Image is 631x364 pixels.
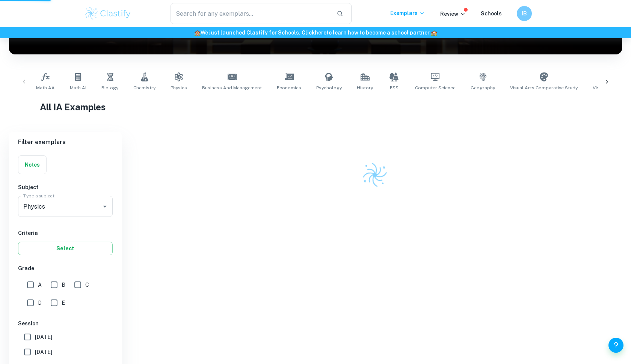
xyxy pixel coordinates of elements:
h6: Filter exemplars [9,132,122,153]
span: Geography [471,84,495,91]
input: Search for any exemplars... [171,3,331,24]
h6: We just launched Clastify for Schools. Click to learn how to become a school partner. [2,29,629,37]
span: Biology [101,84,118,91]
span: 🏫 [431,30,437,36]
h6: Session [18,319,113,328]
span: History [357,84,373,91]
span: A [38,281,42,289]
h6: IB [520,9,529,18]
button: Open [100,201,110,212]
label: Type a subject [23,193,54,199]
span: Chemistry [133,84,155,91]
a: here [315,30,326,36]
span: C [85,281,89,289]
span: Business and Management [202,84,262,91]
span: ESS [390,84,399,91]
span: Math AA [36,84,55,91]
a: Schools [481,11,502,17]
h6: Grade [18,264,113,272]
span: Physics [171,84,187,91]
span: B [62,281,65,289]
h6: Subject [18,183,113,191]
span: [DATE] [35,348,52,356]
button: IB [517,6,532,21]
span: E [62,299,65,307]
span: Visual Arts Comparative Study [510,84,578,91]
button: Help and Feedback [608,338,623,353]
span: Economics [277,84,301,91]
span: 🏫 [194,30,201,36]
img: Clastify logo [361,161,389,189]
span: Math AI [70,84,86,91]
p: Review [440,10,466,18]
button: Notes [18,156,46,174]
h1: All IA Examples [40,100,592,114]
h6: Criteria [18,229,113,237]
span: Computer Science [415,84,456,91]
img: Clastify logo [84,6,132,21]
button: Select [18,242,113,255]
span: [DATE] [35,333,52,341]
span: D [38,299,42,307]
span: Psychology [316,84,342,91]
p: Exemplars [390,9,425,17]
